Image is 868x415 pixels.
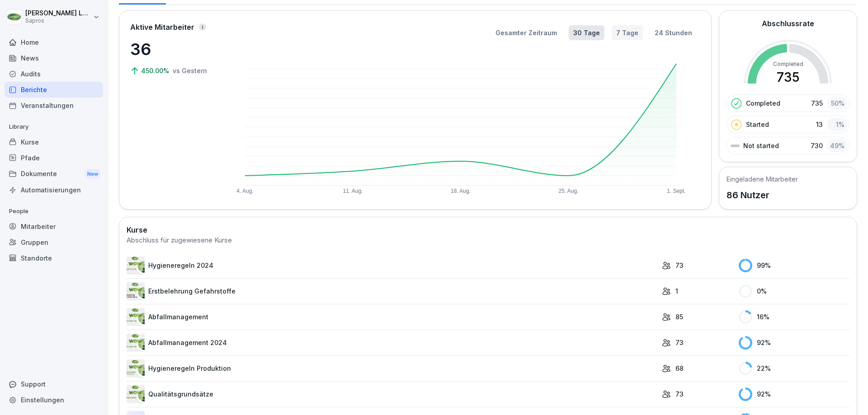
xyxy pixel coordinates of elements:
p: People [5,204,103,219]
p: Not started [743,141,779,150]
button: 7 Tage [612,25,643,40]
a: Berichte [5,82,103,98]
div: 16 % [739,310,849,324]
a: Standorte [5,250,103,266]
a: Abfallmanagement 2024 [127,334,657,352]
a: Veranstaltungen [5,98,103,113]
text: 18. Aug. [451,188,471,194]
a: News [5,50,103,66]
a: Erstbelehrung Gefahrstoffe [127,282,657,300]
h2: Kurse [127,224,849,235]
p: vs Gestern [173,66,207,75]
a: Qualitätsgrundsätze [127,385,657,403]
p: 730 [811,141,823,150]
p: 450.00% [141,66,171,75]
a: Kurse [5,134,103,150]
img: spf8cohbzgdspq4gqhh13hav.png [127,256,145,275]
p: 36 [130,37,221,61]
div: 49 % [827,139,847,152]
a: Pfade [5,150,103,166]
p: 86 Nutzer [726,188,798,202]
div: Support [5,376,103,392]
h2: Abschlussrate [762,18,814,29]
button: 30 Tage [569,25,604,40]
button: 24 Stunden [650,25,697,40]
a: Audits [5,66,103,82]
a: DokumenteNew [5,166,103,182]
p: Aktive Mitarbeiter [130,22,194,33]
a: Mitarbeiter [5,219,103,234]
p: Completed [746,98,780,108]
a: Automatisierungen [5,182,103,198]
img: ddihgbn65xlqusrga5tg5m1l.png [127,385,145,403]
p: 1 [675,286,678,296]
a: Hygieneregeln Produktion [127,359,657,378]
text: 4. Aug. [236,188,253,194]
p: Started [746,120,769,129]
div: 50 % [827,97,847,110]
a: Abfallmanagement [127,308,657,326]
div: 1 % [827,118,847,131]
text: 25. Aug. [558,188,578,194]
p: 85 [675,312,683,322]
div: Abschluss für zugewiesene Kurse [127,235,849,246]
div: 99 % [739,259,849,272]
button: Gesamter Zeitraum [491,25,561,40]
img: l8527dfigmvtvnh9bpu1gycw.png [127,359,145,378]
div: Dokumente [5,166,103,182]
a: Hygieneregeln 2024 [127,256,657,275]
p: 73 [675,261,684,270]
h5: Eingeladene Mitarbeiter [726,174,798,184]
img: cq4jyt4aaqekzmgfzoj6qg9r.png [127,308,145,326]
p: 73 [675,389,684,399]
p: [PERSON_NAME] Loske [25,9,91,17]
p: 73 [675,338,684,347]
p: Library [5,120,103,134]
div: 92 % [739,387,849,401]
div: 22 % [739,362,849,375]
p: 68 [675,364,684,373]
p: 735 [811,98,823,108]
a: Gruppen [5,234,103,250]
p: Sapros [25,18,91,24]
img: cq4jyt4aaqekzmgfzoj6qg9r.png [127,334,145,352]
text: 11. Aug. [343,188,363,194]
a: Einstellungen [5,392,103,408]
text: 1. Sept. [667,188,685,194]
div: 0 % [739,284,849,298]
a: Home [5,34,103,50]
div: New [85,169,100,179]
img: ycttzcuub2lzqfkfceyn5bs1.png [127,282,145,300]
div: 92 % [739,336,849,350]
p: 13 [816,120,823,129]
